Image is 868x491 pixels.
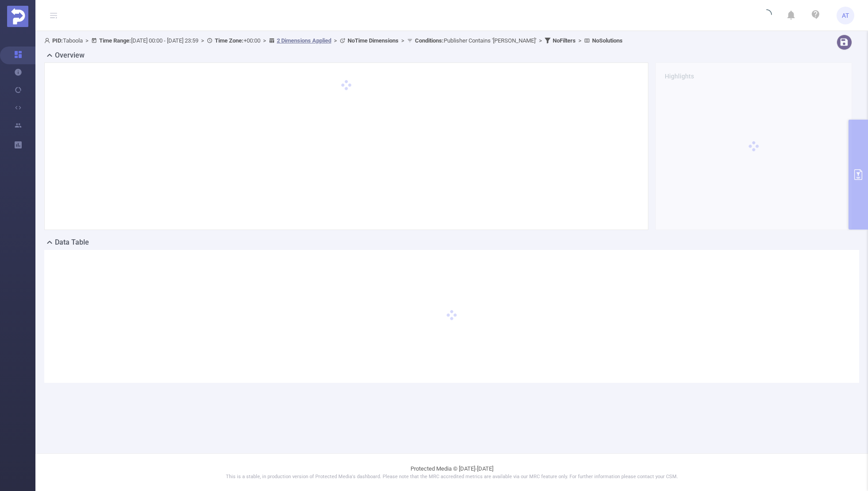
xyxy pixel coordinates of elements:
[415,37,444,44] b: Conditions :
[83,37,91,44] span: >
[44,38,52,43] i: icon: user
[99,37,131,44] b: Time Range:
[44,37,623,44] span: Taboola [DATE] 00:00 - [DATE] 23:59 +00:00
[7,6,28,27] img: Protected Media
[415,37,536,44] span: Publisher Contains '[PERSON_NAME]'
[553,37,576,44] b: No Filters
[842,7,849,24] span: AT
[52,37,63,44] b: PID:
[55,50,85,61] h2: Overview
[277,37,331,44] u: 2 Dimensions Applied
[399,37,407,44] span: >
[761,9,772,22] i: icon: loading
[215,37,244,44] b: Time Zone:
[536,37,545,44] span: >
[331,37,340,44] span: >
[58,473,846,481] p: This is a stable, in production version of Protected Media's dashboard. Please note that the MRC ...
[576,37,584,44] span: >
[35,453,868,491] footer: Protected Media © [DATE]-[DATE]
[198,37,207,44] span: >
[55,237,89,248] h2: Data Table
[592,37,623,44] b: No Solutions
[348,37,399,44] b: No Time Dimensions
[260,37,269,44] span: >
